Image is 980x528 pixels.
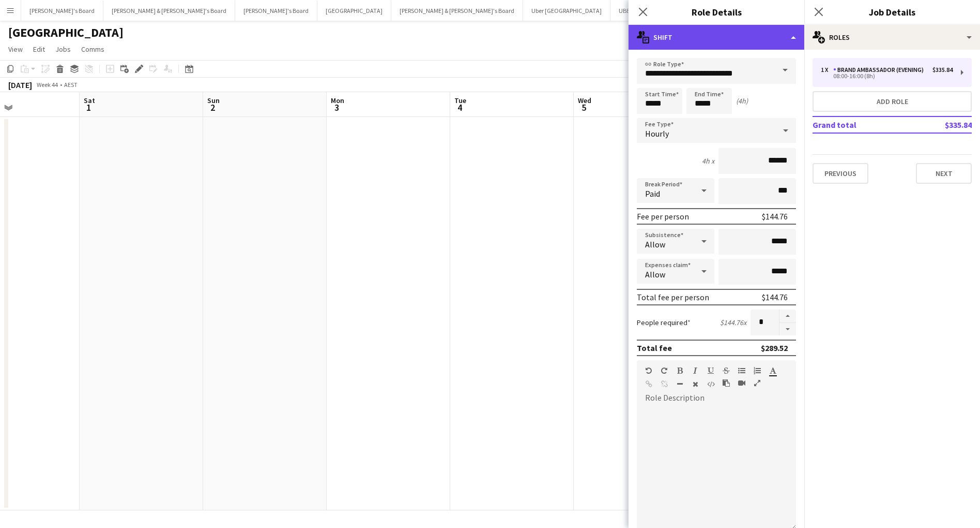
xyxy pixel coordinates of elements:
[645,366,652,375] button: Undo
[762,292,788,302] div: $144.76
[723,366,730,375] button: Strikethrough
[779,310,796,323] button: Increase
[645,239,665,250] span: Allow
[82,101,95,113] span: 1
[645,128,669,139] span: Hourly
[103,1,235,21] button: [PERSON_NAME] & [PERSON_NAME]'s Board
[813,116,911,133] td: Grand total
[911,116,972,133] td: $335.84
[754,366,761,375] button: Ordered List
[629,25,804,50] div: Shift
[779,323,796,336] button: Decrease
[29,42,49,56] a: Edit
[813,163,868,184] button: Previous
[645,188,660,199] span: Paid
[723,379,730,387] button: Paste as plain text
[523,1,610,21] button: Uber [GEOGRAPHIC_DATA]
[769,366,776,375] button: Text Color
[453,101,466,113] span: 4
[578,96,591,105] span: Wed
[34,81,60,89] span: Week 44
[206,101,220,113] span: 2
[761,343,788,353] div: $289.52
[8,80,32,90] div: [DATE]
[932,66,953,74] div: $335.84
[736,96,748,106] div: (4h)
[391,1,523,21] button: [PERSON_NAME] & [PERSON_NAME]'s Board
[33,45,45,54] span: Edit
[676,366,683,375] button: Bold
[833,66,928,74] div: Brand Ambassador (Evening)
[64,81,78,89] div: AEST
[754,379,761,387] button: Fullscreen
[720,318,746,327] div: $144.76 x
[629,5,804,19] h3: Role Details
[8,45,23,54] span: View
[804,25,980,50] div: Roles
[637,343,672,353] div: Total fee
[762,211,788,222] div: $144.76
[821,74,953,79] div: 08:00-16:00 (8h)
[55,45,71,54] span: Jobs
[692,366,699,375] button: Italic
[51,42,75,56] a: Jobs
[77,42,109,56] a: Comms
[576,101,591,113] span: 5
[84,96,95,105] span: Sat
[707,366,714,375] button: Underline
[692,380,699,388] button: Clear Formatting
[821,66,833,74] div: 1 x
[702,156,714,166] div: 4h x
[637,292,709,302] div: Total fee per person
[454,96,466,105] span: Tue
[21,1,103,21] button: [PERSON_NAME]'s Board
[637,318,691,327] label: People required
[645,269,665,280] span: Allow
[329,101,344,113] span: 3
[707,380,714,388] button: HTML Code
[813,91,972,112] button: Add role
[317,1,391,21] button: [GEOGRAPHIC_DATA]
[637,211,689,222] div: Fee per person
[331,96,344,105] span: Mon
[738,379,745,387] button: Insert video
[207,96,220,105] span: Sun
[8,25,124,40] h1: [GEOGRAPHIC_DATA]
[804,5,980,19] h3: Job Details
[661,366,668,375] button: Redo
[610,1,699,21] button: UBER [GEOGRAPHIC_DATA]
[738,366,745,375] button: Unordered List
[4,42,27,56] a: View
[916,163,972,184] button: Next
[81,45,104,54] span: Comms
[235,1,317,21] button: [PERSON_NAME]'s Board
[676,380,683,388] button: Horizontal Line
